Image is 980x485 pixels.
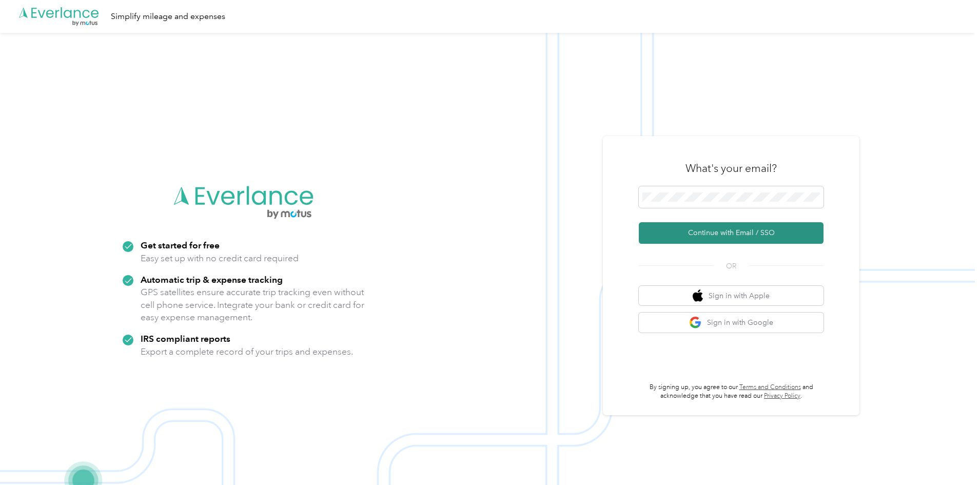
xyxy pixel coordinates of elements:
[141,345,353,358] p: Export a complete record of your trips and expenses.
[141,240,220,250] strong: Get started for free
[689,316,702,329] img: google logo
[693,289,703,302] img: apple logo
[141,333,230,344] strong: IRS compliant reports
[639,383,824,401] p: By signing up, you agree to our and acknowledge that you have read our .
[713,261,749,271] span: OR
[141,252,299,265] p: Easy set up with no credit card required
[111,10,225,23] div: Simplify mileage and expenses
[739,383,801,391] a: Terms and Conditions
[764,392,800,400] a: Privacy Policy
[639,313,824,333] button: google logoSign in with Google
[141,274,283,285] strong: Automatic trip & expense tracking
[639,222,824,244] button: Continue with Email / SSO
[685,161,777,176] h3: What's your email?
[639,286,824,306] button: apple logoSign in with Apple
[141,286,365,324] p: GPS satellites ensure accurate trip tracking even without cell phone service. Integrate your bank...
